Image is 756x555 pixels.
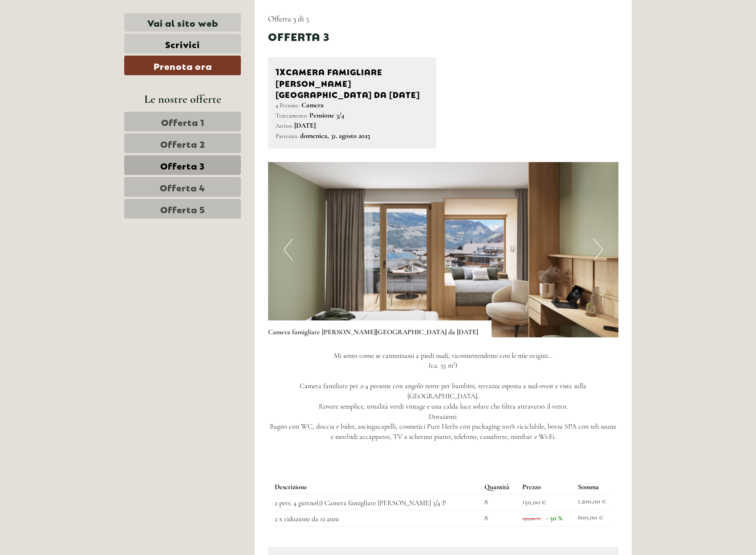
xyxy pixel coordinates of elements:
small: 4 Persone: [276,101,300,109]
b: domenica, 31. agosto 2025 [300,131,370,140]
td: 2 x riduzione da 12 anni [275,510,481,526]
b: Camera [301,101,324,109]
b: [DATE] [294,121,316,130]
td: 600,00 € [574,510,612,526]
div: Le nostre offerte [124,91,241,107]
div: Camera famigliare [PERSON_NAME][GEOGRAPHIC_DATA] da [DATE] [276,65,429,100]
button: Previous [284,239,293,261]
td: 2 pers. 4 giorno(i) Camera famigliare [PERSON_NAME] 3/4 P [275,494,481,510]
p: Mi sento come se camminassi a piedi nudi, riconnettendomi con le mie origini… (ca. 35 m²) Camera ... [268,351,619,442]
a: Prenota ora [124,56,241,75]
span: 150,00 € [522,515,540,522]
b: 1x [276,65,286,77]
td: 1.200,00 € [574,494,612,510]
div: Lei [232,26,337,33]
small: Partenza: [276,132,298,140]
span: Offerta 5 [160,203,205,215]
button: Next [593,239,603,261]
span: 150,00 € [522,498,546,506]
small: 17:09 [232,43,337,49]
td: 8 [481,494,519,510]
span: Offerta 2 [160,137,205,150]
div: Buon giorno, come possiamo aiutarla? [228,24,344,51]
img: image [268,162,619,337]
span: - 50 % [546,514,562,523]
div: Offerta 3 [268,28,329,44]
small: Trattamento: [276,112,308,119]
th: Prezzo [519,480,574,494]
div: Camera famigliare [PERSON_NAME][GEOGRAPHIC_DATA] da [DATE] [268,320,492,337]
span: Offerta 3 di 5 [268,14,309,24]
td: 8 [481,510,519,526]
th: Descrizione [275,480,481,494]
button: Invia [298,231,351,250]
a: Scrivici [124,34,241,53]
b: Pensione 3/4 [309,111,344,120]
span: Offerta 4 [160,181,205,193]
span: Offerta 1 [161,115,204,128]
div: [DATE] [159,7,191,22]
th: Somma [574,480,612,494]
small: Arrivo: [276,122,293,130]
a: Vai al sito web [124,13,241,32]
span: Offerta 3 [160,159,205,171]
th: Quantità [481,480,519,494]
